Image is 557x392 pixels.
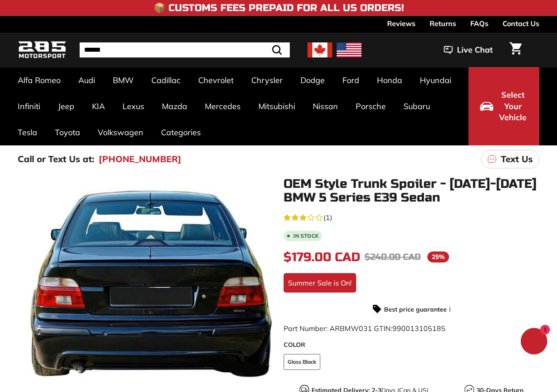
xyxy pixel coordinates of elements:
a: Honda [368,67,411,93]
a: Dodge [292,67,334,93]
a: Ford [334,67,368,93]
h4: 📦 Customs Fees Prepaid for All US Orders! [154,3,404,13]
label: COLOR [284,340,540,350]
a: Text Us [481,150,539,168]
a: Alfa Romeo [9,67,69,93]
div: Summer Sale is On! [284,273,356,293]
a: Jeep [49,93,83,119]
a: Volkswagen [89,119,152,145]
a: Porsche [347,93,395,119]
a: Lexus [114,93,153,119]
button: Live Chat [432,39,504,61]
img: Logo_285_Motorsport_areodynamics_components [18,40,66,61]
span: (1) [323,212,332,223]
strong: Best price guarantee [384,305,447,313]
a: Audi [69,67,104,93]
inbox-online-store-chat: Shopify online store chat [518,328,550,357]
a: Nissan [304,93,347,119]
button: Select Your Vehicle [469,67,539,145]
a: Infiniti [9,93,49,119]
a: Tesla [9,119,46,145]
a: Cadillac [142,67,189,93]
a: 3.0 rating (1 votes) [284,211,540,223]
span: 990013105185 [392,324,446,333]
a: Cart [504,35,527,65]
a: Contact Us [503,16,539,31]
a: KIA [83,93,114,119]
a: Returns [430,16,456,31]
a: Hyundai [411,67,460,93]
p: Call or Text Us at: [18,152,94,166]
a: Subaru [395,93,439,119]
span: Live Chat [457,44,493,56]
a: Categories [152,119,210,145]
a: Mercedes [196,93,250,119]
input: Search [80,42,290,57]
a: Chrysler [242,67,292,93]
span: 25% [427,251,449,263]
a: Reviews [387,16,415,31]
h1: OEM Style Trunk Spoiler - [DATE]-[DATE] BMW 5 Series E39 Sedan [284,177,540,205]
b: In stock [293,233,319,239]
span: Part Number: ARBMW031 GTIN: [284,324,446,333]
a: Chevrolet [189,67,242,93]
p: Text Us [501,152,533,166]
span: i [449,304,451,314]
a: BMW [104,67,142,93]
span: $240.00 CAD [365,251,421,263]
a: Mitsubishi [250,93,304,119]
a: [PHONE_NUMBER] [99,152,181,166]
a: FAQs [470,16,488,31]
a: Toyota [46,119,89,145]
span: Select Your Vehicle [498,89,528,123]
span: $179.00 CAD [284,250,360,265]
a: Mazda [153,93,196,119]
